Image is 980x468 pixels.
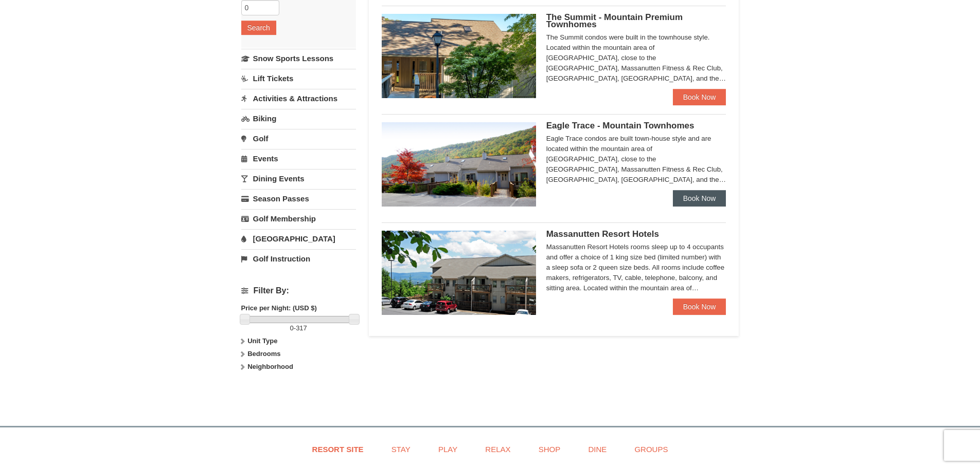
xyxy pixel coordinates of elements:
[241,249,356,268] a: Golf Instruction
[621,438,681,461] a: Groups
[379,438,423,461] a: Stay
[241,286,356,295] h4: Filter By:
[546,134,726,185] div: Eagle Trace condos are built town-house style and are located within the mountain area of [GEOGRA...
[382,14,536,98] img: 19219034-1-0eee7e00.jpg
[290,324,294,332] span: 0
[673,190,726,207] a: Book Now
[382,231,536,315] img: 19219026-1-e3b4ac8e.jpg
[546,242,726,293] div: Massanutten Resort Hotels rooms sleep up to 4 occupants and offer a choice of 1 king size bed (li...
[575,438,619,461] a: Dine
[425,438,470,461] a: Play
[546,12,683,29] span: The Summit - Mountain Premium Townhomes
[526,438,574,461] a: Shop
[241,323,356,333] label: -
[241,69,356,88] a: Lift Tickets
[382,122,536,207] img: 19218983-1-9b289e55.jpg
[296,324,307,332] span: 317
[546,229,659,239] span: Massanutten Resort Hotels
[673,89,726,105] a: Book Now
[241,109,356,128] a: Biking
[472,438,523,461] a: Relax
[241,169,356,188] a: Dining Events
[241,149,356,168] a: Events
[299,438,377,461] a: Resort Site
[241,189,356,208] a: Season Passes
[241,304,317,312] strong: Price per Night: (USD $)
[546,121,694,130] span: Eagle Trace - Mountain Townhomes
[241,229,356,248] a: [GEOGRAPHIC_DATA]
[247,363,293,370] strong: Neighborhood
[241,21,276,35] button: Search
[247,337,277,345] strong: Unit Type
[247,350,280,358] strong: Bedrooms
[673,298,726,315] a: Book Now
[241,209,356,228] a: Golf Membership
[546,32,726,84] div: The Summit condos were built in the townhouse style. Located within the mountain area of [GEOGRAP...
[241,129,356,148] a: Golf
[241,89,356,108] a: Activities & Attractions
[241,49,356,68] a: Snow Sports Lessons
